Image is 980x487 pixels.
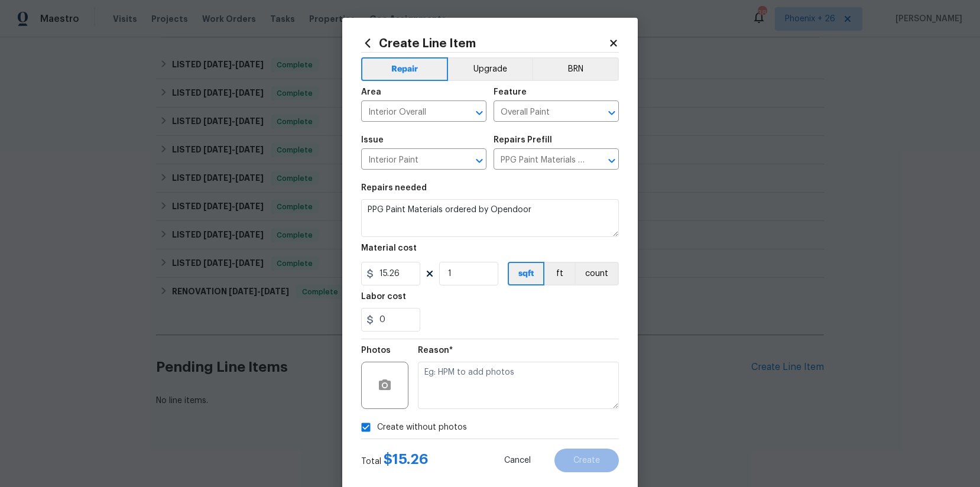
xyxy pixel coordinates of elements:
span: Cancel [504,456,531,465]
button: sqft [508,262,544,285]
div: Total [361,453,429,467]
h5: Feature [494,88,527,96]
h5: Reason* [418,346,453,355]
h5: Photos [361,346,391,355]
button: ft [544,262,575,285]
span: $ 15.26 [384,452,429,466]
h5: Labor cost [361,293,406,301]
button: Upgrade [448,57,533,81]
span: Create [573,456,600,465]
button: count [575,262,619,285]
h5: Repairs Prefill [494,136,552,144]
button: Open [471,105,488,121]
h5: Issue [361,136,384,144]
h2: Create Line Item [361,37,608,50]
span: Create without photos [377,421,467,434]
button: Repair [361,57,448,81]
button: Open [603,105,620,121]
button: Cancel [485,449,550,472]
h5: Area [361,88,381,96]
textarea: PPG Paint Materials ordered by Opendoor [361,199,619,237]
button: Create [554,449,619,472]
button: Open [471,152,488,169]
button: BRN [532,57,619,81]
h5: Repairs needed [361,184,427,192]
button: Open [603,152,620,169]
h5: Material cost [361,244,417,252]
